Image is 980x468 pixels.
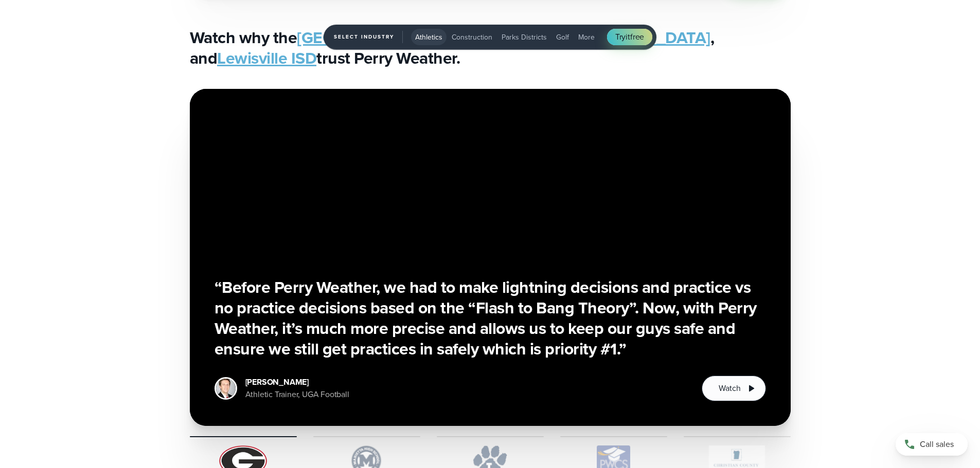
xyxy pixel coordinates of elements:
div: 1 of 5 [190,89,791,426]
span: More [578,32,595,43]
button: Construction [448,29,496,45]
a: [GEOGRAPHIC_DATA][US_STATE] [297,25,545,50]
h3: Watch why the , , and trust Perry Weather. [190,27,791,68]
span: Call sales [920,438,954,451]
button: More [574,29,599,45]
div: Athletic Trainer, UGA Football [245,388,349,401]
span: Select Industry [334,31,403,43]
span: Golf [556,32,569,43]
span: Athletics [415,32,442,43]
button: Parks Districts [497,29,551,45]
a: Call sales [896,433,968,456]
button: Golf [552,29,573,45]
a: Lewisville ISD [217,46,316,70]
div: slideshow [190,89,791,426]
span: it [626,31,630,43]
h3: “Before Perry Weather, we had to make lightning decisions and practice vs no practice decisions b... [215,277,766,359]
span: Watch [719,382,740,395]
button: Watch [702,376,765,401]
button: Athletics [411,29,447,45]
a: Tryitfree [607,29,652,45]
span: Try free [615,31,644,43]
span: Parks Districts [502,32,547,43]
div: [PERSON_NAME] [245,376,349,388]
span: Construction [452,32,492,43]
